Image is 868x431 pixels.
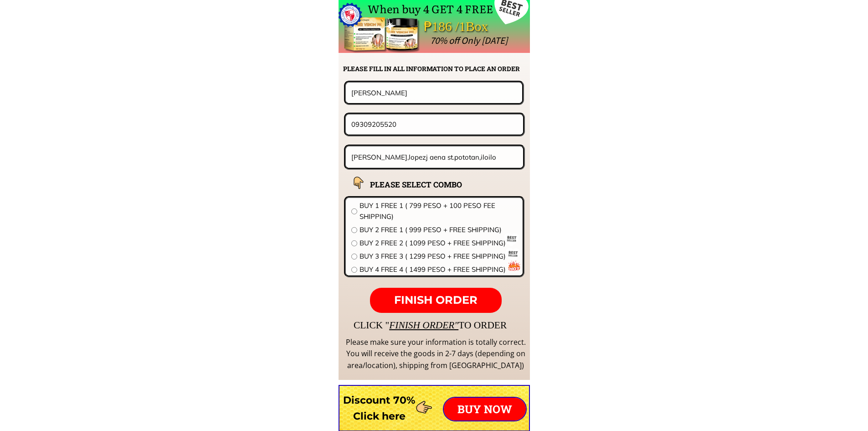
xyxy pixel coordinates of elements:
[394,293,478,306] span: FINISH ORDER
[389,320,458,331] span: FINISH ORDER"
[360,251,517,262] span: BUY 3 FREE 3 ( 1299 PESO + FREE SHIPPING)
[360,264,517,275] span: BUY 4 FREE 4 ( 1499 PESO + FREE SHIPPING)
[349,83,519,103] input: Your name
[370,178,485,191] h2: PLEASE SELECT COMBO
[343,64,529,74] h2: PLEASE FILL IN ALL INFORMATION TO PLACE AN ORDER
[360,200,517,222] span: BUY 1 FREE 1 ( 799 PESO + 100 PESO FEE SHIPPING)
[360,224,517,235] span: BUY 2 FREE 1 ( 999 PESO + FREE SHIPPING)
[344,337,527,372] div: Please make sure your information is totally correct. You will receive the goods in 2-7 days (dep...
[349,114,520,134] input: Phone number
[349,146,520,168] input: Address
[444,398,526,421] p: BUY NOW
[360,238,517,249] span: BUY 2 FREE 2 ( 1099 PESO + FREE SHIPPING)
[430,33,711,48] div: 70% off Only [DATE]
[424,16,514,37] div: ₱186 /1Box
[354,317,773,333] div: CLICK " TO ORDER
[339,392,420,424] h3: Discount 70% Click here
